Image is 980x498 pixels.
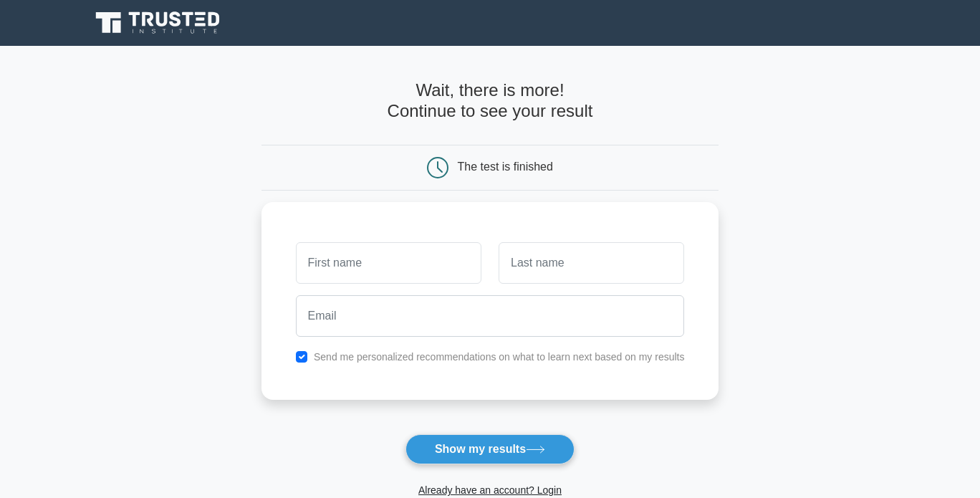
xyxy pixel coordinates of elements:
[418,484,562,496] a: Already have an account? Login
[458,161,553,173] div: The test is finished
[296,242,481,284] input: First name
[314,351,685,363] label: Send me personalized recommendations on what to learn next based on my results
[405,434,575,464] button: Show my results
[261,80,719,122] h4: Wait, there is more! Continue to see your result
[296,295,685,337] input: Email
[499,242,684,284] input: Last name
